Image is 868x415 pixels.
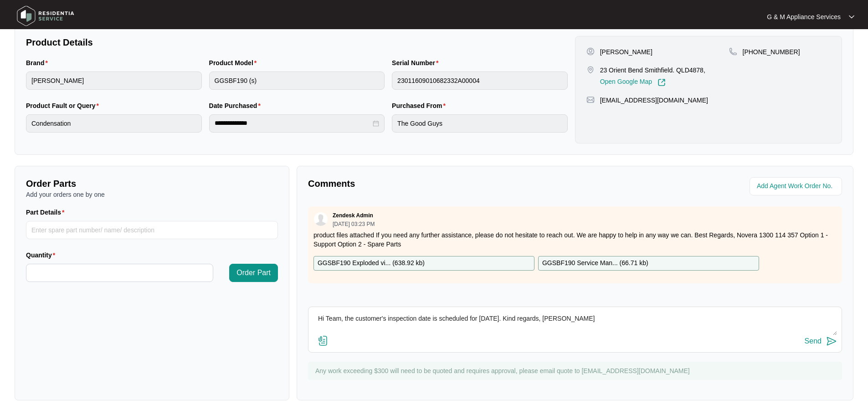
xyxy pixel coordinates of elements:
[743,47,800,56] p: [PHONE_NUMBER]
[333,212,373,219] p: Zendesk Admin
[600,78,666,87] a: Open Google Map
[657,78,666,87] img: Link-External
[313,231,837,249] p: product files attached If you need any further assistance, please do not hesitate to reach out. W...
[26,177,278,190] p: Order Parts
[757,181,837,192] input: Add Agent Work Order No.
[209,58,261,67] label: Product Model
[215,118,371,128] input: Date Purchased
[805,335,837,348] button: Send
[729,47,737,56] img: map-pin
[308,177,569,190] p: Comments
[26,114,202,133] input: Product Fault or Query
[586,47,595,56] img: user-pin
[586,66,595,74] img: map-pin
[209,101,264,110] label: Date Purchased
[26,208,68,217] label: Part Details
[26,36,568,49] p: Product Details
[805,337,822,345] div: Send
[313,312,837,335] textarea: Hi Team, the customer's inspection date is scheduled for [DATE]. Kind regards, [PERSON_NAME]
[542,258,648,268] p: GGSBF190 Service Man... ( 66.71 kb )
[26,251,59,260] label: Quantity
[586,96,595,104] img: map-pin
[26,72,202,90] input: Brand
[314,212,328,226] img: user.svg
[209,72,385,90] input: Product Model
[318,335,329,346] img: file-attachment-doc.svg
[315,366,837,375] p: Any work exceeding $300 will need to be quoted and requires approval, please email quote to [EMAI...
[14,2,77,30] img: residentia service logo
[26,264,213,282] input: Quantity
[26,190,278,199] p: Add your orders one by one
[826,336,837,347] img: send-icon.svg
[600,66,705,75] p: 23 Orient Bend Smithfield. QLD4878,
[392,114,568,133] input: Purchased From
[392,58,442,67] label: Serial Number
[392,101,449,110] label: Purchased From
[849,15,854,19] img: dropdown arrow
[26,58,51,67] label: Brand
[600,47,652,56] p: [PERSON_NAME]
[236,267,271,278] span: Order Part
[26,221,278,239] input: Part Details
[600,96,708,105] p: [EMAIL_ADDRESS][DOMAIN_NAME]
[318,258,425,268] p: GGSBF190 Exploded vi... ( 638.92 kb )
[229,264,278,282] button: Order Part
[333,221,375,227] p: [DATE] 03:23 PM
[767,12,841,21] p: G & M Appliance Services
[392,72,568,90] input: Serial Number
[26,101,103,110] label: Product Fault or Query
